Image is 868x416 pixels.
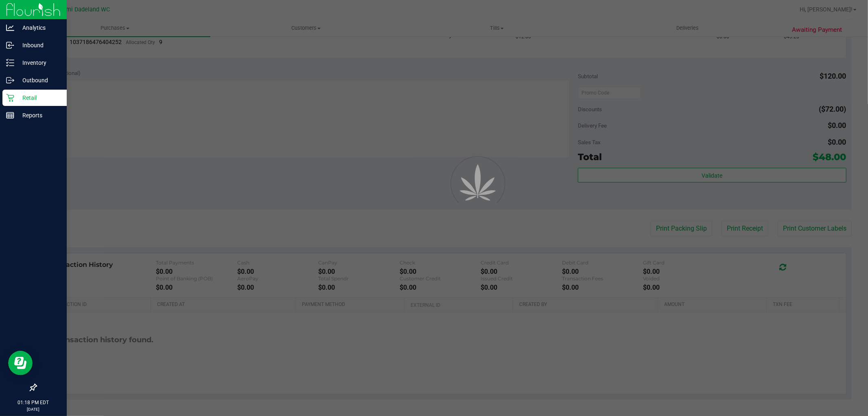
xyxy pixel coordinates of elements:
[8,351,33,375] iframe: Resource center
[14,93,63,103] p: Retail
[14,40,63,50] p: Inbound
[14,23,63,33] p: Analytics
[14,58,63,68] p: Inventory
[14,75,63,85] p: Outbound
[6,59,14,67] inline-svg: Inventory
[4,399,63,406] p: 01:18 PM EDT
[6,111,14,119] inline-svg: Reports
[6,94,14,102] inline-svg: Retail
[14,110,63,120] p: Reports
[6,76,14,84] inline-svg: Outbound
[6,41,14,49] inline-svg: Inbound
[4,406,63,412] p: [DATE]
[6,24,14,32] inline-svg: Analytics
